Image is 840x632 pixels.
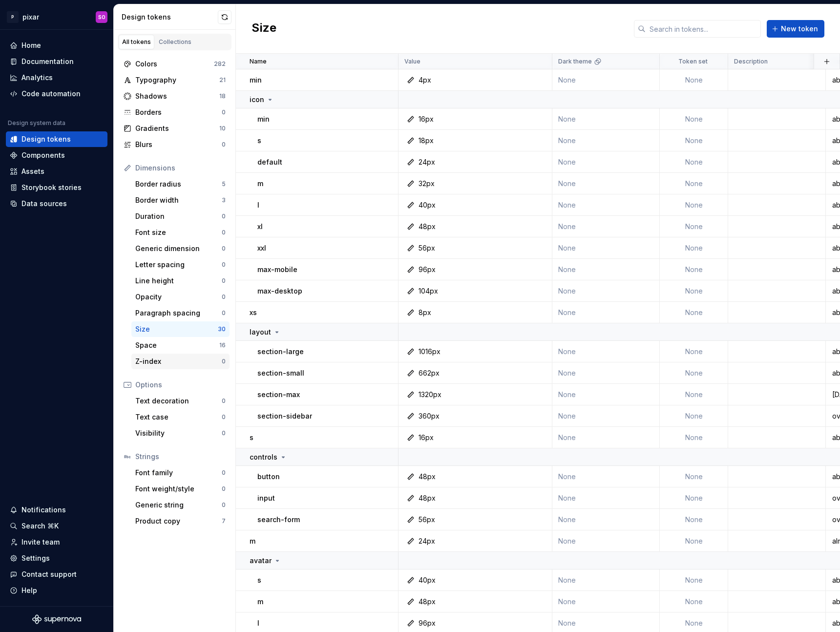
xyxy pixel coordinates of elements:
[257,200,259,210] p: l
[120,137,230,152] a: Blurs0
[21,167,44,176] div: Assets
[6,518,107,534] button: Search ⌘K
[660,427,728,448] td: None
[21,73,53,83] div: Analytics
[250,327,271,337] p: layout
[21,89,81,99] div: Code automation
[222,413,226,421] div: 0
[660,405,728,427] td: None
[419,200,436,210] div: 40px
[135,260,222,270] div: Letter spacing
[660,194,728,216] td: None
[219,341,226,349] div: 16
[552,466,660,487] td: None
[6,70,107,85] a: Analytics
[419,136,434,146] div: 18px
[552,591,660,612] td: None
[257,136,261,146] p: s
[419,368,440,378] div: 662px
[6,131,107,147] a: Design tokens
[135,468,222,478] div: Font family
[219,92,226,100] div: 18
[660,173,728,194] td: None
[21,586,37,595] div: Help
[660,384,728,405] td: None
[419,433,434,442] div: 16px
[21,569,77,579] div: Contact support
[120,105,230,120] a: Borders0
[222,429,226,437] div: 0
[135,179,222,189] div: Border radius
[21,134,71,144] div: Design tokens
[135,91,219,101] div: Shadows
[135,412,222,422] div: Text case
[257,114,270,124] p: min
[419,411,440,421] div: 360px
[660,280,728,302] td: None
[222,261,226,269] div: 0
[419,222,436,232] div: 48px
[6,54,107,69] a: Documentation
[250,75,262,85] p: min
[131,393,230,409] a: Text decoration0
[552,194,660,216] td: None
[6,550,107,566] a: Settings
[552,302,660,323] td: None
[122,12,218,22] div: Design tokens
[6,38,107,53] a: Home
[222,293,226,301] div: 0
[32,614,81,624] svg: Supernova Logo
[222,485,226,493] div: 0
[6,164,107,179] a: Assets
[257,597,263,607] p: m
[6,86,107,102] a: Code automation
[131,337,230,353] a: Space16
[552,259,660,280] td: None
[781,24,818,34] span: New token
[678,58,708,65] p: Token set
[21,553,50,563] div: Settings
[257,575,261,585] p: s
[419,618,436,628] div: 96px
[660,108,728,130] td: None
[419,75,431,85] div: 4px
[257,347,304,357] p: section-large
[131,176,230,192] a: Border radius5
[135,484,222,494] div: Font weight/style
[257,493,275,503] p: input
[257,157,282,167] p: default
[131,513,230,529] a: Product copy7
[222,517,226,525] div: 7
[257,368,304,378] p: section-small
[222,180,226,188] div: 5
[660,69,728,91] td: None
[131,465,230,481] a: Font family0
[552,509,660,530] td: None
[120,72,230,88] a: Typography21
[419,308,431,317] div: 8px
[552,341,660,362] td: None
[135,124,219,133] div: Gradients
[660,530,728,552] td: None
[21,183,82,192] div: Storybook stories
[419,286,438,296] div: 104px
[660,487,728,509] td: None
[250,58,267,65] p: Name
[257,222,263,232] p: xl
[218,325,226,333] div: 30
[135,380,226,390] div: Options
[250,308,257,317] p: xs
[21,505,66,515] div: Notifications
[135,324,218,334] div: Size
[135,276,222,286] div: Line height
[734,58,768,65] p: Description
[98,13,105,21] div: SO
[404,58,420,65] p: Value
[222,358,226,365] div: 0
[6,147,107,163] a: Components
[6,567,107,582] button: Contact support
[7,11,19,23] div: P
[8,119,65,127] div: Design system data
[257,179,263,189] p: m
